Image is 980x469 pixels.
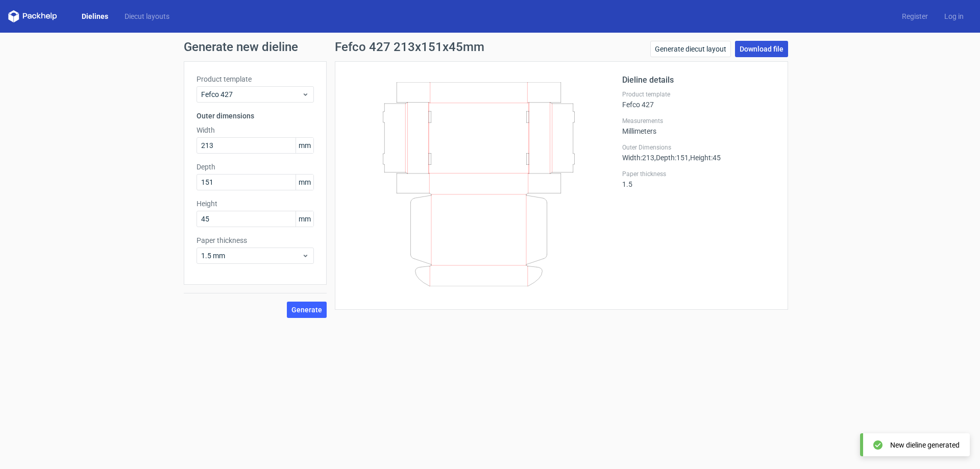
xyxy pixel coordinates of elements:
[890,440,960,450] div: New dieline generated
[201,251,302,261] span: 1.5 mm
[735,41,788,57] a: Download file
[622,170,775,188] div: 1.5
[654,154,689,162] span: , Depth : 151
[296,175,313,190] span: mm
[622,170,775,178] label: Paper thickness
[936,11,972,21] a: Log in
[622,117,775,135] div: Millimeters
[296,138,313,153] span: mm
[197,199,314,209] label: Height
[184,41,796,53] h1: Generate new dieline
[296,211,313,227] span: mm
[291,306,322,313] span: Generate
[335,41,484,53] h1: Fefco 427 213x151x45mm
[287,302,327,318] button: Generate
[894,11,936,21] a: Register
[197,162,314,172] label: Depth
[622,90,775,98] label: Product template
[622,143,775,152] label: Outer Dimensions
[197,74,314,84] label: Product template
[116,11,178,21] a: Diecut layouts
[197,111,314,121] h3: Outer dimensions
[689,154,721,162] span: , Height : 45
[650,41,731,57] a: Generate diecut layout
[622,117,775,125] label: Measurements
[197,235,314,245] label: Paper thickness
[73,11,116,21] a: Dielines
[201,89,302,100] span: Fefco 427
[622,90,775,109] div: Fefco 427
[197,125,314,135] label: Width
[622,74,775,86] h2: Dieline details
[622,154,654,162] span: Width : 213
